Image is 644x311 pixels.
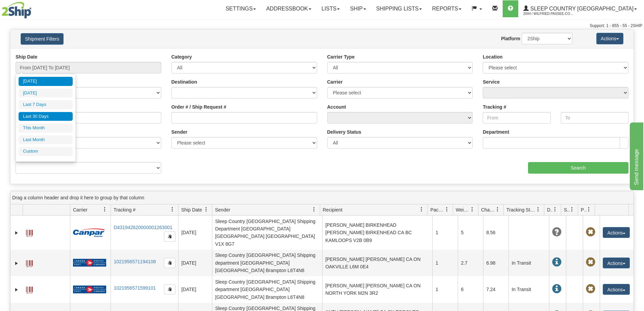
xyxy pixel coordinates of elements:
a: Tracking # filter column settings [167,204,178,215]
label: Sender [171,129,187,135]
td: 7.24 [483,276,508,303]
label: Delivery Status [327,129,361,135]
span: Ship Date [181,206,202,213]
a: D431942620000001263001 [114,225,172,230]
td: 8.56 [483,216,508,250]
img: 14 - Canpar [73,228,105,237]
td: [PERSON_NAME] BIRKENHEAD [PERSON_NAME] BIRKENHEAD CA BC KAMLOOPS V2B 0B9 [322,216,432,250]
td: In Transit [508,250,549,276]
td: [DATE] [178,216,212,250]
a: Ship Date filter column settings [200,204,212,215]
input: To [561,112,628,124]
a: 1021956571194108 [114,259,156,264]
span: Sleep Country [GEOGRAPHIC_DATA] [529,6,634,12]
td: In Transit [508,276,549,303]
button: Actions [603,258,630,268]
a: Weight filter column settings [467,204,478,215]
td: Sleep Country [GEOGRAPHIC_DATA] Shipping department [GEOGRAPHIC_DATA] [GEOGRAPHIC_DATA] Brampton ... [212,250,322,276]
li: Last Month [19,135,73,145]
label: Carrier [327,79,343,85]
label: Location [483,53,502,60]
span: Pickup Status [581,206,587,213]
a: Lists [316,0,345,17]
a: Sleep Country [GEOGRAPHIC_DATA] 2044 / Wilfried.Passee-Coutrin [518,0,642,17]
li: Last 30 Days [19,112,73,121]
td: 1 [432,250,458,276]
a: Delivery Status filter column settings [549,204,561,215]
td: [PERSON_NAME] [PERSON_NAME] CA ON NORTH YORK M2N 3R2 [322,276,432,303]
li: Last 7 Days [19,100,73,109]
img: logo2044.jpg [2,2,31,19]
label: Destination [171,79,197,85]
button: Shipment Filters [21,33,64,45]
label: Service [483,79,500,85]
a: Sender filter column settings [308,204,320,215]
a: Expand [13,229,20,236]
span: Sender [215,206,230,213]
td: 2.7 [458,250,483,276]
a: Charge filter column settings [492,204,503,215]
label: Account [327,104,346,110]
td: 5 [458,216,483,250]
a: Tracking Status filter column settings [532,204,544,215]
a: Settings [220,0,261,17]
a: Label [26,227,33,238]
a: Packages filter column settings [441,204,453,215]
a: Reports [427,0,467,17]
button: Copy to clipboard [164,284,175,294]
td: 1 [432,276,458,303]
a: Label [26,257,33,268]
div: Send message [5,4,63,12]
input: From [483,112,550,124]
a: Pickup Status filter column settings [583,204,595,215]
td: [DATE] [178,276,212,303]
span: Charge [481,206,495,213]
button: Copy to clipboard [164,231,175,242]
span: In Transit [552,258,562,267]
button: Actions [603,227,630,238]
span: Weight [456,206,470,213]
span: 2044 / Wilfried.Passee-Coutrin [523,10,574,17]
td: [PERSON_NAME] [PERSON_NAME] CA ON OAKVILLE L6M 0E4 [322,250,432,276]
a: Addressbook [261,0,316,17]
span: Pickup Not Assigned [586,227,595,237]
iframe: chat widget [628,121,643,190]
a: Expand [13,286,20,293]
button: Copy to clipboard [164,258,175,268]
td: 1 [432,216,458,250]
a: Label [26,284,33,294]
label: Department [483,129,509,135]
td: 6.98 [483,250,508,276]
label: Ship Date [16,53,38,60]
span: Pickup Not Assigned [586,284,595,294]
span: Tracking Status [506,206,536,213]
li: [DATE] [19,77,73,86]
a: Expand [13,260,20,267]
label: Carrier Type [327,53,355,60]
td: Sleep Country [GEOGRAPHIC_DATA] Shipping Department [GEOGRAPHIC_DATA] [GEOGRAPHIC_DATA] [GEOGRAPH... [212,216,322,250]
li: [DATE] [19,89,73,98]
img: 20 - Canada Post [73,285,106,294]
label: Platform [501,35,520,42]
a: 1021956571599101 [114,285,156,291]
div: grid grouping header [10,191,634,204]
input: Search [528,162,628,174]
span: Unknown [552,227,562,237]
button: Actions [603,284,630,295]
span: Delivery Status [547,206,553,213]
span: Pickup Not Assigned [586,258,595,267]
span: Carrier [73,206,88,213]
label: Category [171,53,192,60]
a: Carrier filter column settings [99,204,111,215]
span: Packages [430,206,445,213]
label: Order # / Ship Request # [171,104,226,110]
a: Shipping lists [371,0,427,17]
label: Tracking # [483,104,506,110]
a: Shipment Issues filter column settings [566,204,578,215]
span: Shipment Issues [564,206,570,213]
li: This Month [19,124,73,133]
button: Actions [596,33,623,44]
td: 6 [458,276,483,303]
span: Tracking # [114,206,136,213]
a: Recipient filter column settings [416,204,427,215]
